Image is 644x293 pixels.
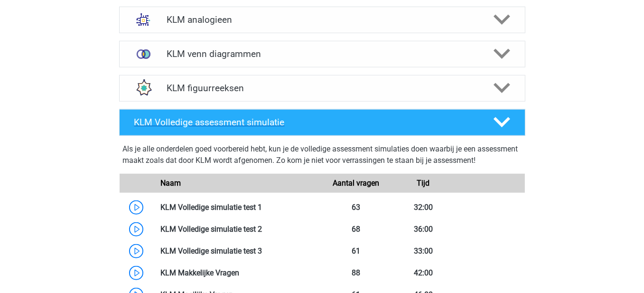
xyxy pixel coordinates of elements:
a: venn diagrammen KLM venn diagrammen [115,41,529,67]
h4: KLM figuurreeksen [167,83,477,94]
div: Naam [153,178,322,189]
a: KLM Volledige assessment simulatie [115,109,529,136]
h4: KLM analogieen [167,14,477,25]
a: analogieen KLM analogieen [115,7,529,33]
div: KLM Makkelijke Vragen [153,267,322,279]
div: KLM Volledige simulatie test 2 [153,224,322,235]
a: figuurreeksen KLM figuurreeksen [115,75,529,102]
img: analogieen [131,7,156,32]
div: Aantal vragen [322,178,389,189]
h4: KLM Volledige assessment simulatie [134,117,478,128]
img: figuurreeksen [131,76,156,100]
div: Als je alle onderdelen goed voorbereid hebt, kun je de volledige assessment simulaties doen waarb... [123,143,522,170]
div: Tijd [390,178,457,189]
img: venn diagrammen [131,42,156,66]
div: KLM Volledige simulatie test 3 [153,246,322,257]
div: KLM Volledige simulatie test 1 [153,202,322,213]
h4: KLM venn diagrammen [167,48,477,59]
